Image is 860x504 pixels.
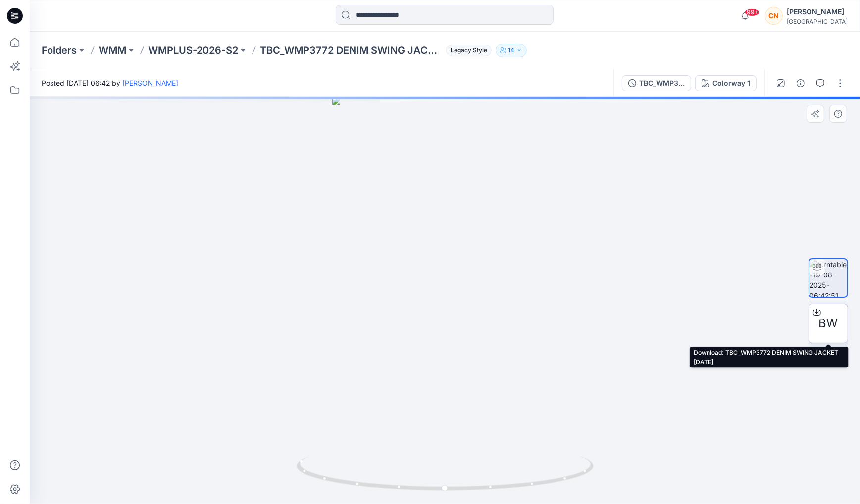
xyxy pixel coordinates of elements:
[639,78,685,89] div: TBC_WMP3772 DENIM SWING JACKET [DATE]
[446,45,492,56] span: Legacy Style
[765,7,783,25] div: CN
[42,44,77,57] a: Folders
[819,315,838,332] span: BW
[99,44,126,57] a: WMM
[712,78,750,89] div: Colorway 1
[622,75,691,91] button: TBC_WMP3772 DENIM SWING JACKET [DATE]
[42,78,178,88] span: Posted [DATE] 06:42 by
[148,44,238,57] a: WMPLUS-2026-S2
[496,44,527,57] button: 14
[787,18,848,25] div: [GEOGRAPHIC_DATA]
[809,259,847,297] img: turntable-19-08-2025-06:42:51
[442,44,492,57] button: Legacy Style
[260,44,442,57] p: TBC_WMP3772 DENIM SWING JACKET [DATE]
[695,75,757,91] button: Colorway 1
[787,6,848,18] div: [PERSON_NAME]
[122,79,178,87] a: [PERSON_NAME]
[793,75,809,91] button: Details
[508,45,514,56] p: 14
[745,8,759,16] span: 99+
